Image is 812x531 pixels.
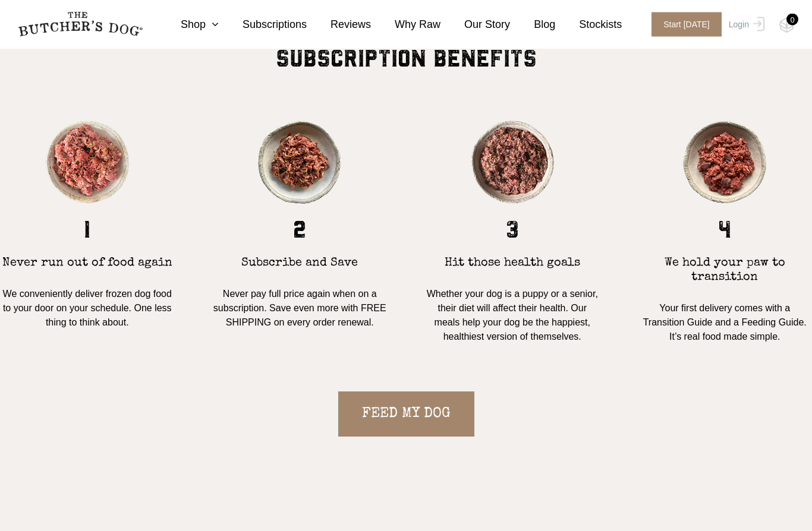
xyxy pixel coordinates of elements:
h5: Hit those health goals [445,257,580,271]
h3: SUBSCRIPTION BENEFITS [276,45,537,74]
a: Stockists [555,17,622,33]
p: Never pay full price again when on a subscription. Save even more with FREE SHIPPING on every ord... [213,287,388,330]
p: Whether your dog is a puppy or a senior, their diet will affect their health. Our meals help your... [425,287,600,344]
a: Reviews [307,17,371,33]
h4: 3 [506,216,519,245]
span: Start [DATE] [652,12,722,37]
a: FEED MY DOG [338,392,474,437]
a: Subscriptions [219,17,307,33]
a: Shop [157,17,219,33]
a: Login [726,12,764,37]
h4: 4 [718,216,731,245]
h5: Never run out of food again [2,257,172,271]
div: 0 [786,14,798,26]
a: Why Raw [371,17,440,33]
a: Start [DATE] [640,12,726,37]
img: TBD_Cart-Empty.png [779,18,794,33]
a: Blog [510,17,555,33]
h4: 2 [293,216,306,245]
h4: 1 [84,216,90,245]
a: Our Story [440,17,510,33]
h5: Subscribe and Save [241,257,358,271]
